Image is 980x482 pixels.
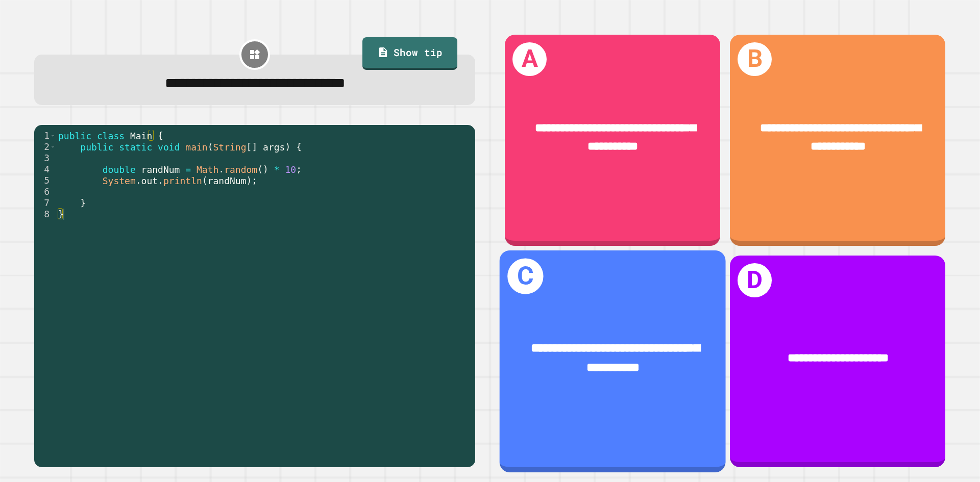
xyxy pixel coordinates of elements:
h1: C [507,259,543,294]
h1: A [512,42,547,77]
div: 5 [34,175,56,186]
div: 2 [34,141,56,153]
div: 7 [34,197,56,209]
div: 4 [34,164,56,175]
div: 8 [34,209,56,220]
h1: D [738,263,772,297]
h1: B [738,42,772,77]
div: 3 [34,153,56,164]
span: Toggle code folding, rows 1 through 8 [50,130,56,141]
span: Toggle code folding, rows 2 through 7 [50,141,56,153]
div: 6 [34,186,56,197]
a: Show tip [362,37,457,70]
div: 1 [34,130,56,141]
